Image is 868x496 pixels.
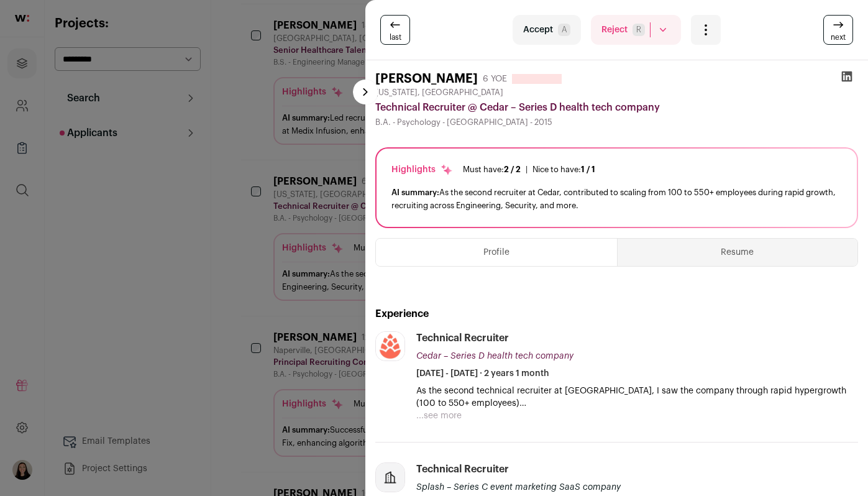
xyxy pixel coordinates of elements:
span: Splash – Series C event marketing SaaS company [416,483,621,492]
span: Cedar – Series D health tech company [416,352,573,361]
div: Technical Recruiter [416,462,509,476]
span: R [633,24,645,36]
div: As the second recruiter at Cedar, contributed to scaling from 100 to 550+ employees during rapid ... [391,186,842,212]
div: Technical Recruiter @ Cedar – Series D health tech company [375,100,858,115]
div: 6 YOE [483,73,507,85]
span: A [558,24,570,36]
span: [US_STATE], [GEOGRAPHIC_DATA] [375,88,503,98]
h1: [PERSON_NAME] [375,70,478,88]
img: 9fa0e9a38ece1d0fefaeea44f1cb48c56cf4a9f607a8215fd0ba4cedde620d86.jpg [376,332,404,361]
button: ...see more [416,410,462,422]
span: 1 / 1 [581,165,595,173]
span: 2 / 2 [504,165,521,173]
button: Resume [618,239,858,266]
button: AcceptA [513,15,581,45]
div: Nice to have: [532,165,595,175]
span: last [390,32,401,42]
button: RejectR [591,15,681,45]
a: next [823,15,853,45]
div: Must have: [463,165,521,175]
ul: | [463,165,595,175]
div: Highlights [391,163,453,176]
button: Open dropdown [691,15,721,45]
a: last [380,15,410,45]
span: next [831,32,846,42]
img: company-logo-placeholder-414d4e2ec0e2ddebbe968bf319fdfe5acfe0c9b87f798d344e800bc9a89632a0.png [376,463,404,492]
h2: Experience [375,306,858,321]
p: As the second technical recruiter at [GEOGRAPHIC_DATA], I saw the company through rapid hypergrow... [416,385,858,410]
button: Profile [376,239,617,266]
div: Technical Recruiter [416,331,509,345]
div: B.A. - Psychology - [GEOGRAPHIC_DATA] - 2015 [375,117,858,127]
span: [DATE] - [DATE] · 2 years 1 month [416,367,549,380]
span: AI summary: [391,188,439,196]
